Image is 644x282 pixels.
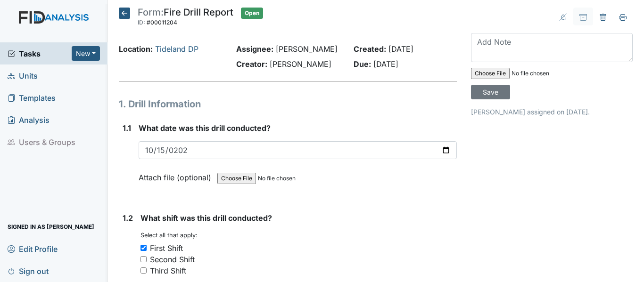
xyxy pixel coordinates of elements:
[139,123,271,133] span: What date was this drill conducted?
[8,113,50,127] span: Analysis
[270,59,331,69] span: [PERSON_NAME]
[8,48,72,59] a: Tasks
[8,242,58,256] span: Edit Profile
[119,97,457,111] h1: 1. Drill Information
[354,44,386,54] strong: Created:
[150,242,183,254] div: First Shift
[72,46,100,61] button: New
[354,59,371,69] strong: Due:
[140,213,272,223] span: What shift was this drill conducted?
[147,19,177,26] span: #00011204
[471,85,510,99] input: Save
[119,44,153,54] strong: Location:
[138,19,145,26] span: ID:
[150,254,195,265] div: Second Shift
[471,107,633,117] p: [PERSON_NAME] assigned on [DATE].
[236,59,267,69] strong: Creator:
[373,59,398,69] span: [DATE]
[155,44,198,54] a: Tideland DP
[139,167,215,183] label: Attach file (optional)
[8,90,56,105] span: Templates
[123,122,131,134] label: 1.1
[140,267,147,274] input: Third Shift
[276,44,338,54] span: [PERSON_NAME]
[388,44,413,54] span: [DATE]
[140,232,198,239] small: Select all that apply:
[8,264,49,278] span: Sign out
[8,68,38,83] span: Units
[138,7,164,18] span: Form:
[140,256,147,262] input: Second Shift
[138,8,233,28] div: Fire Drill Report
[8,219,94,234] span: Signed in as [PERSON_NAME]
[140,245,147,251] input: First Shift
[236,44,273,54] strong: Assignee:
[241,8,263,19] span: Open
[150,265,186,276] div: Third Shift
[123,212,133,224] label: 1.2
